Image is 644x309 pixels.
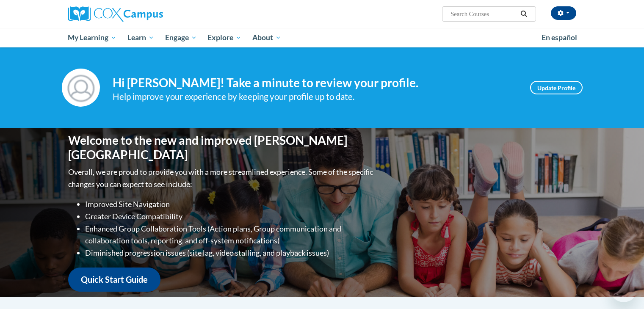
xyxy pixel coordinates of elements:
[542,33,577,42] span: En español
[62,69,100,107] img: Profile Image
[610,275,637,302] iframe: Button to launch messaging window
[530,81,583,94] a: Update Profile
[68,6,229,22] a: Cox Campus
[165,33,197,43] span: Engage
[517,9,530,19] button: Search
[85,247,375,259] li: Diminished progression issues (site lag, video stalling, and playback issues)
[207,33,241,43] span: Explore
[160,28,202,47] a: Engage
[450,9,517,19] input: Search Courses
[113,90,517,104] div: Help improve your experience by keeping your profile up to date.
[85,210,375,223] li: Greater Device Compatibility
[68,33,116,43] span: My Learning
[68,166,375,190] p: Overall, we are proud to provide you with a more streamlined experience. Some of the specific cha...
[68,6,163,22] img: Cox Campus
[68,268,160,292] a: Quick Start Guide
[85,223,375,247] li: Enhanced Group Collaboration Tools (Action plans, Group communication and collaboration tools, re...
[551,6,576,20] button: Account Settings
[85,198,375,210] li: Improved Site Navigation
[247,28,287,47] a: About
[127,33,154,43] span: Learn
[63,28,122,47] a: My Learning
[55,28,589,47] div: Main menu
[68,133,375,162] h1: Welcome to the new and improved [PERSON_NAME][GEOGRAPHIC_DATA]
[122,28,160,47] a: Learn
[113,76,517,90] h4: Hi [PERSON_NAME]! Take a minute to review your profile.
[202,28,247,47] a: Explore
[536,29,583,47] a: En español
[252,33,281,43] span: About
